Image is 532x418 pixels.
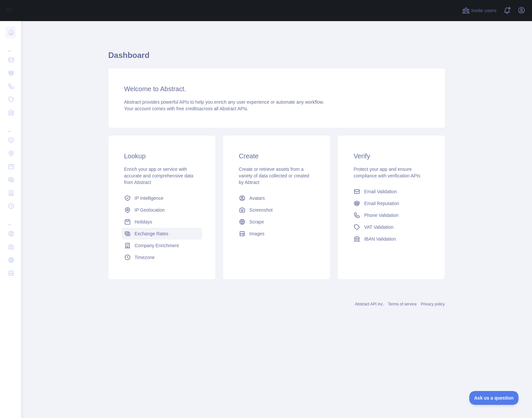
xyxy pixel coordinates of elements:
[461,5,498,16] button: Invite users
[364,212,399,219] span: Phone Validation
[249,207,273,213] span: Screenshot
[135,242,179,249] span: Company Enrichment
[364,188,397,195] span: Email Validation
[351,233,431,245] a: IBAN Validation
[351,209,431,221] a: Phone Validation
[364,236,396,242] span: IBAN Validation
[364,200,399,207] span: Email Reputation
[469,391,519,405] iframe: Toggle Customer Support
[122,204,202,216] a: IP Geolocation
[135,230,169,237] span: Exchange Rates
[236,228,317,240] a: Images
[124,151,199,161] h3: Lookup
[135,207,165,213] span: IP Geolocation
[5,213,16,226] div: ...
[421,302,445,306] a: Privacy policy
[236,204,317,216] a: Screenshot
[124,167,194,185] span: Enrich your app or service with accurate and comprehensive data from Abstract
[124,99,324,105] span: Abstract provides powerful APIs to help you enrich any user experience or automate any workflow.
[122,251,202,263] a: Timezone
[122,192,202,204] a: IP Intelligence
[122,228,202,240] a: Exchange Rates
[124,84,429,93] h3: Welcome to Abstract.
[249,195,265,201] span: Avatars
[135,254,155,261] span: Timezone
[5,39,16,53] div: ...
[135,195,164,201] span: IP Intelligence
[122,216,202,228] a: Holidays
[351,197,431,209] a: Email Reputation
[354,151,429,161] h3: Verify
[124,106,248,111] span: Your account comes with across all Abstract APIs.
[364,224,393,230] span: VAT Validation
[5,120,16,133] div: ...
[355,302,384,306] a: Abstract API Inc.
[471,7,497,14] span: Invite users
[135,219,152,225] span: Holidays
[249,219,264,225] span: Scrape
[351,186,431,197] a: Email Validation
[236,192,317,204] a: Avatars
[239,151,314,161] h3: Create
[176,106,199,111] span: free credits
[249,230,265,237] span: Images
[108,50,445,66] h1: Dashboard
[239,167,309,185] span: Create or retrieve assets from a variety of data collected or created by Abtract
[351,221,431,233] a: VAT Validation
[236,216,317,228] a: Scrape
[388,302,417,306] a: Terms of service
[354,167,420,178] span: Protect your app and ensure compliance with verification APIs
[122,240,202,251] a: Company Enrichment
